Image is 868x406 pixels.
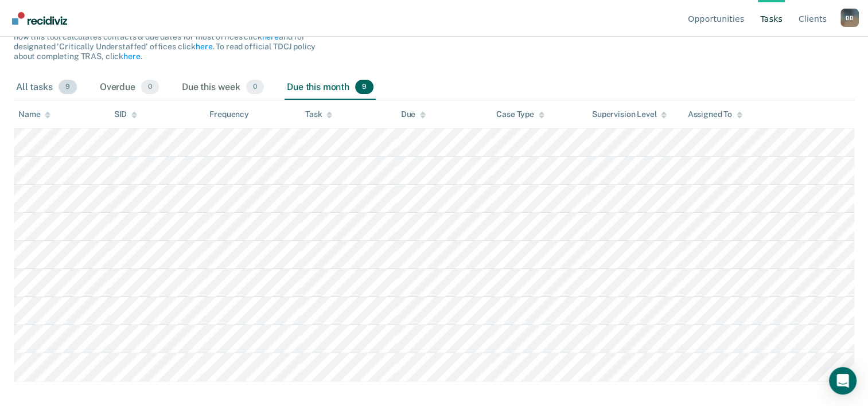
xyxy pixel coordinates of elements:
span: 9 [59,80,77,95]
div: Due this week0 [180,75,266,100]
div: Task [305,110,332,119]
div: Open Intercom Messenger [829,367,857,395]
div: SID [114,110,138,119]
div: B B [840,9,859,27]
span: 0 [141,80,159,95]
span: 0 [246,80,264,95]
a: here [123,52,140,61]
a: here [196,42,212,51]
img: Recidiviz [12,12,67,25]
div: Case Type [496,110,544,119]
div: Name [18,110,50,119]
div: All tasks9 [14,75,79,100]
div: Supervision Level [592,110,667,119]
div: Frequency [209,110,249,119]
span: 9 [355,80,373,95]
div: Assigned To [687,110,742,119]
div: Overdue0 [98,75,161,100]
div: Due this month9 [285,75,376,100]
button: Profile dropdown button [840,9,859,27]
div: Due [401,110,426,119]
a: here [262,32,278,41]
span: The clients listed below have upcoming requirements due this month that have not yet been complet... [14,13,316,61]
